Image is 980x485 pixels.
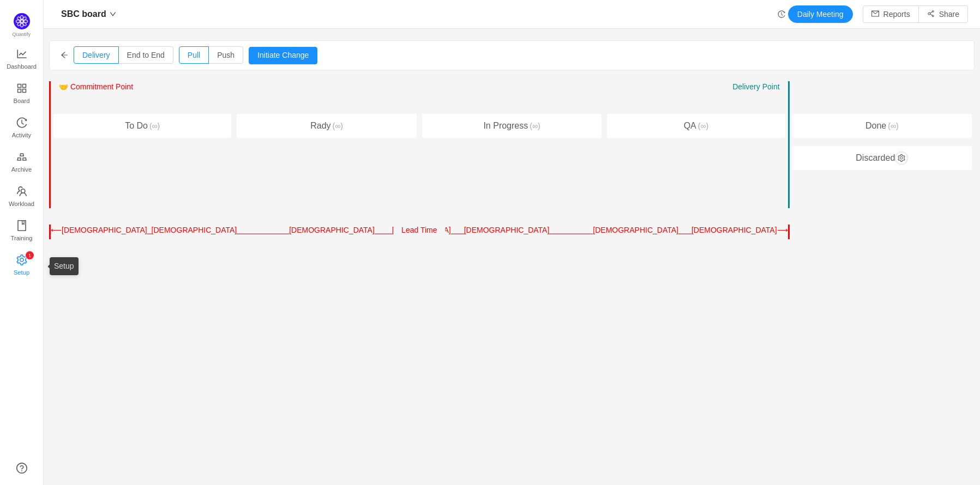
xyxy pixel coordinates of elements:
[59,82,133,91] span: 🤝 Commitment Point
[863,5,919,23] button: icon: mailReports
[14,90,30,112] span: Board
[792,114,972,138] div: Done
[419,225,788,236] div: ⟶[DEMOGRAPHIC_DATA]⎯⎯⎯[DEMOGRAPHIC_DATA]⎯⎯⎯⎯⎯⎯⎯⎯⎯⎯[DEMOGRAPHIC_DATA]⎯⎯⎯[DEMOGRAPHIC_DATA]⎯⎯⎯⎯⎯⎯⎯⎯...
[401,226,437,234] span: Lead Time
[886,122,898,130] span: (∞)
[16,117,27,128] i: icon: history
[11,159,32,180] span: Archive
[53,114,231,138] div: To Do
[14,13,30,29] img: Quantify
[778,10,785,18] i: icon: history
[696,122,708,130] span: (∞)
[528,122,540,130] span: (∞)
[7,56,37,77] span: Dashboard
[895,151,908,165] button: icon: setting
[16,186,27,208] a: Workload
[16,186,27,197] i: icon: team
[16,220,27,231] i: icon: book
[16,254,27,265] i: icon: setting
[188,51,200,59] span: Pull
[51,225,419,236] div: ⟵[DEMOGRAPHIC_DATA]⎯[DEMOGRAPHIC_DATA]⎯⎯⎯⎯⎯⎯⎯⎯⎯⎯⎯⎯[DEMOGRAPHIC_DATA]⎯⎯⎯⎯[DEMOGRAPHIC_DATA]⎯⎯⎯[DEM...
[9,193,34,215] span: Workload
[13,32,31,37] span: Quantify
[12,124,31,146] span: Activity
[16,83,27,94] i: icon: appstore
[127,51,165,59] span: End to End
[14,262,29,283] span: Setup
[249,47,317,64] button: Initiate Change
[61,51,68,59] i: icon: arrow-left
[28,251,31,259] p: 1
[26,251,34,259] sup: 1
[422,114,602,138] div: In Progress
[82,51,110,59] span: Delivery
[61,5,106,23] span: SBC board
[110,11,116,17] i: icon: down
[10,227,32,249] span: Training
[16,221,27,242] a: Training
[16,118,27,140] a: Activity
[732,82,779,91] span: Delivery Point
[16,49,27,71] a: Dashboard
[217,51,235,59] span: Push
[16,152,27,174] a: Archive
[148,122,160,130] span: (∞)
[607,114,785,138] div: QA
[16,255,27,277] a: icon: settingSetup
[16,48,27,59] i: icon: line-chart
[237,114,416,138] div: Rady
[918,5,968,23] button: icon: share-altShare
[792,146,972,171] div: Discarded
[788,5,853,23] button: Daily Meeting
[16,83,27,105] a: Board
[331,122,343,130] span: (∞)
[16,151,27,162] i: icon: gold
[16,463,27,474] a: icon: question-circle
